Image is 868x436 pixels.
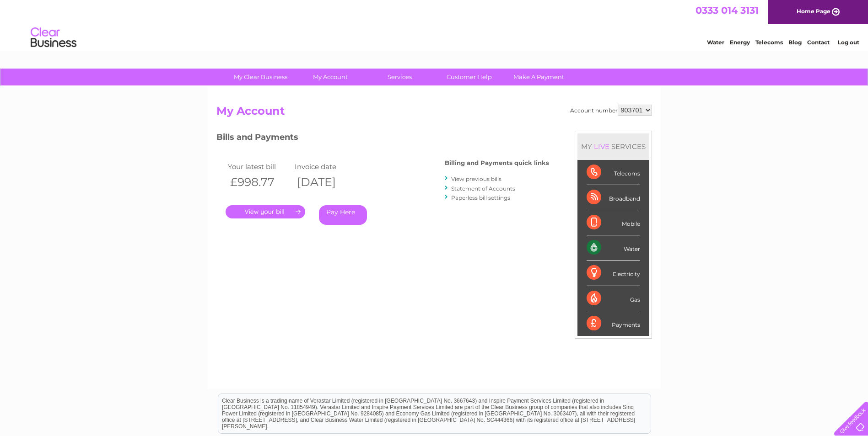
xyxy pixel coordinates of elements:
[592,142,611,151] div: LIVE
[707,39,724,46] a: Water
[216,105,652,122] h2: My Account
[807,39,830,46] a: Contact
[838,39,859,46] a: Log out
[501,69,577,85] a: Make A Payment
[445,160,549,166] h4: Billing and Payments quick links
[587,160,640,185] div: Telecoms
[587,311,640,336] div: Payments
[216,131,549,147] h3: Bills and Payments
[431,69,507,85] a: Customer Help
[451,185,515,192] a: Statement of Accounts
[30,24,77,52] img: logo.png
[226,205,305,218] a: .
[570,105,652,116] div: Account number
[695,5,759,16] a: 0333 014 3131
[226,173,292,191] th: £998.77
[577,133,649,160] div: MY SERVICES
[292,160,359,173] td: Invoice date
[587,210,640,235] div: Mobile
[788,39,802,46] a: Blog
[292,69,368,85] a: My Account
[587,261,640,286] div: Electricity
[226,160,292,173] td: Your latest bill
[319,205,367,225] a: Pay Here
[587,185,640,210] div: Broadband
[223,69,298,85] a: My Clear Business
[218,5,651,44] div: Clear Business is a trading name of Verastar Limited (registered in [GEOGRAPHIC_DATA] No. 3667643...
[292,173,359,191] th: [DATE]
[362,69,437,85] a: Services
[587,235,640,261] div: Water
[587,286,640,311] div: Gas
[451,175,501,182] a: View previous bills
[755,39,783,46] a: Telecoms
[730,39,750,46] a: Energy
[451,194,510,201] a: Paperless bill settings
